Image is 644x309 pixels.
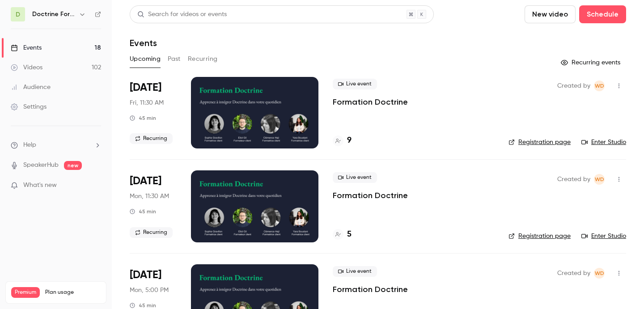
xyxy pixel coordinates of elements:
[557,174,590,185] span: Created by
[594,174,605,185] span: Webinar Doctrine
[23,181,57,190] span: What's new
[137,10,227,19] div: Search for videos or events
[130,80,161,95] span: [DATE]
[333,229,352,241] a: 5
[90,182,101,190] iframe: Noticeable Trigger
[130,52,161,66] button: Upcoming
[130,286,169,295] span: Mon, 5:00 PM
[130,268,161,282] span: [DATE]
[130,77,177,148] div: Sep 26 Fri, 11:30 AM (Europe/Paris)
[11,287,40,298] span: Premium
[11,102,47,111] div: Settings
[11,43,42,52] div: Events
[130,208,156,215] div: 45 min
[581,232,626,241] a: Enter Studio
[347,229,352,241] h4: 5
[11,140,101,150] li: help-dropdown-opener
[23,161,59,170] a: SpeakerHub
[347,135,352,147] h4: 9
[130,302,156,309] div: 45 min
[525,5,576,23] button: New video
[333,190,408,201] a: Formation Doctrine
[130,114,156,122] div: 45 min
[45,289,101,296] span: Plan usage
[11,83,51,92] div: Audience
[333,172,377,183] span: Live event
[23,140,36,150] span: Help
[130,170,177,242] div: Sep 29 Mon, 11:30 AM (Europe/Paris)
[130,227,173,238] span: Recurring
[557,80,590,91] span: Created by
[130,192,169,201] span: Mon, 11:30 AM
[333,79,377,89] span: Live event
[168,52,181,66] button: Past
[594,268,605,279] span: Webinar Doctrine
[130,133,173,144] span: Recurring
[333,266,377,277] span: Live event
[11,63,42,72] div: Videos
[130,174,161,188] span: [DATE]
[595,80,604,91] span: WD
[333,97,408,107] a: Formation Doctrine
[557,55,626,70] button: Recurring events
[557,268,590,279] span: Created by
[188,52,218,66] button: Recurring
[579,5,626,23] button: Schedule
[595,268,604,279] span: WD
[581,138,626,147] a: Enter Studio
[130,98,164,107] span: Fri, 11:30 AM
[16,10,20,19] span: D
[64,161,82,170] span: new
[333,135,352,147] a: 9
[130,38,157,48] h1: Events
[594,80,605,91] span: Webinar Doctrine
[595,174,604,185] span: WD
[508,138,571,147] a: Registration page
[32,10,75,19] h6: Doctrine Formation Avocats
[508,232,571,241] a: Registration page
[333,284,408,295] a: Formation Doctrine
